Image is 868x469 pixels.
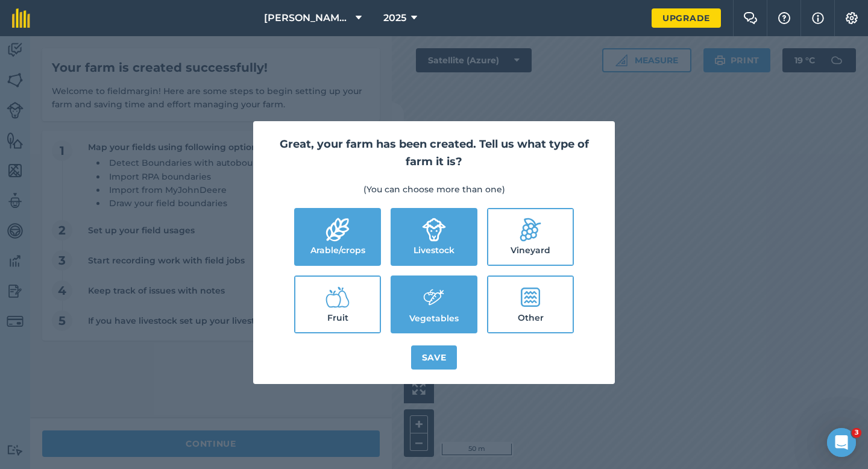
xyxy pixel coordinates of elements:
label: Arable/crops [295,209,380,265]
img: Two speech bubbles overlapping with the left bubble in the forefront [743,12,758,24]
a: Upgrade [652,8,721,28]
label: Livestock [392,209,476,265]
label: Vegetables [392,277,476,332]
img: A cog icon [844,12,859,24]
label: Fruit [295,277,380,332]
img: A question mark icon [777,12,791,24]
img: fieldmargin Logo [12,8,30,28]
h2: Great, your farm has been created. Tell us what type of farm it is? [268,136,600,171]
p: (You can choose more than one) [268,183,600,196]
span: 3 [852,428,861,438]
iframe: Intercom live chat [827,428,856,457]
span: 2025 [383,11,406,25]
button: Save [411,345,458,370]
label: Vineyard [488,209,573,265]
label: Other [488,277,573,332]
span: [PERSON_NAME] & Sons [264,11,351,25]
img: svg+xml;base64,PHN2ZyB4bWxucz0iaHR0cDovL3d3dy53My5vcmcvMjAwMC9zdmciIHdpZHRoPSIxNyIgaGVpZ2h0PSIxNy... [812,11,824,25]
